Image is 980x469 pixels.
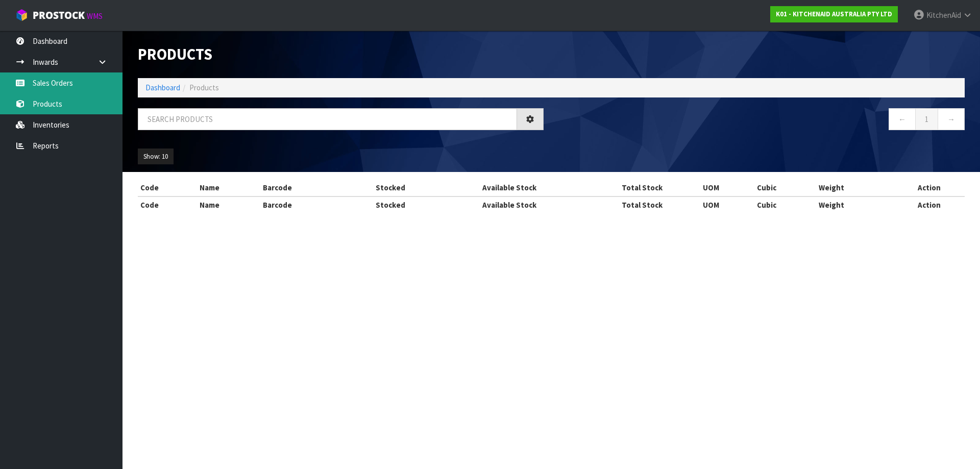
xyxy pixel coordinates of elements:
[816,196,894,213] th: Weight
[189,83,219,92] span: Products
[347,180,434,196] th: Stocked
[138,196,197,213] th: Code
[584,196,700,213] th: Total Stock
[926,10,961,20] span: KitchenAid
[754,180,816,196] th: Cubic
[915,108,938,130] a: 1
[894,196,965,213] th: Action
[260,180,347,196] th: Barcode
[894,180,965,196] th: Action
[700,180,754,196] th: UOM
[816,180,894,196] th: Weight
[938,108,965,130] a: →
[197,180,260,196] th: Name
[347,196,434,213] th: Stocked
[87,11,103,21] small: WMS
[197,196,260,213] th: Name
[584,180,700,196] th: Total Stock
[700,196,754,213] th: UOM
[776,10,892,18] strong: K01 - KITCHENAID AUSTRALIA PTY LTD
[15,9,28,21] img: cube-alt.png
[434,196,584,213] th: Available Stock
[559,108,965,133] nav: Page navigation
[138,149,174,165] button: Show: 10
[754,196,816,213] th: Cubic
[138,46,544,63] h1: Products
[260,196,347,213] th: Barcode
[138,180,197,196] th: Code
[145,83,180,92] a: Dashboard
[138,108,517,130] input: Search products
[889,108,916,130] a: ←
[434,180,584,196] th: Available Stock
[33,9,85,22] span: ProStock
